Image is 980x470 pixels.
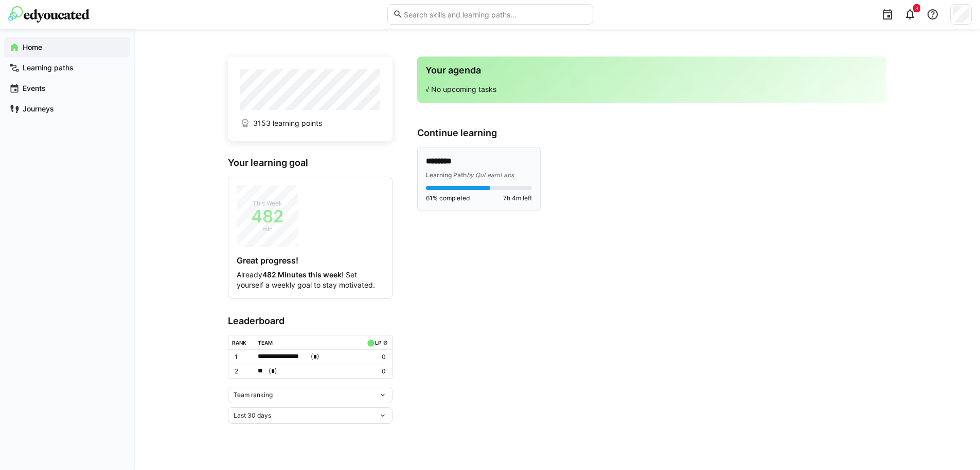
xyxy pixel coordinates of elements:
[425,84,878,95] p: √ No upcoming tasks
[915,5,918,11] span: 3
[365,367,385,375] p: 0
[375,340,381,346] div: LP
[503,194,532,202] span: 7h 4m left
[234,391,273,399] span: Team ranking
[403,10,587,19] input: Search skills and learning paths…
[228,157,393,168] h3: Your learning goal
[467,171,514,179] span: by QuLearnLabs
[262,270,342,279] strong: 482 Minutes this week
[426,194,470,202] span: 61% completed
[235,353,250,361] p: 1
[425,65,878,76] h3: Your agenda
[365,353,385,361] p: 0
[234,411,271,420] span: Last 30 days
[258,340,273,346] div: Team
[235,367,250,375] p: 2
[311,351,319,362] span: ( )
[237,255,384,266] h4: Great progress!
[232,340,246,346] div: Rank
[253,118,322,128] span: 3153 learning points
[417,127,886,139] h3: Continue learning
[383,337,388,346] a: ø
[228,315,393,327] h3: Leaderboard
[426,171,467,179] span: Learning Path
[269,366,277,377] span: ( )
[237,270,384,290] p: Already ! Set yourself a weekly goal to stay motivated.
